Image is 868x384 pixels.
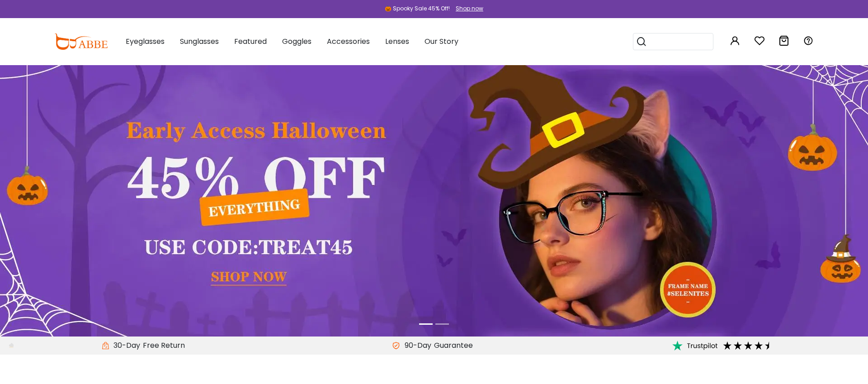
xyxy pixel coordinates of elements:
[180,36,219,47] span: Sunglasses
[400,340,431,351] span: 90-Day
[385,36,409,47] span: Lenses
[385,5,450,13] div: 🎃 Spooky Sale 45% Off!
[140,340,188,351] div: Free Return
[234,36,267,47] span: Featured
[425,36,458,47] span: Our Story
[327,36,370,47] span: Accessories
[54,33,108,50] img: abbeglasses.com
[126,36,165,47] span: Eyeglasses
[282,36,311,47] span: Goggles
[451,5,483,12] a: Shop now
[109,340,140,351] span: 30-Day
[456,5,483,13] div: Shop now
[431,340,476,351] div: Guarantee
